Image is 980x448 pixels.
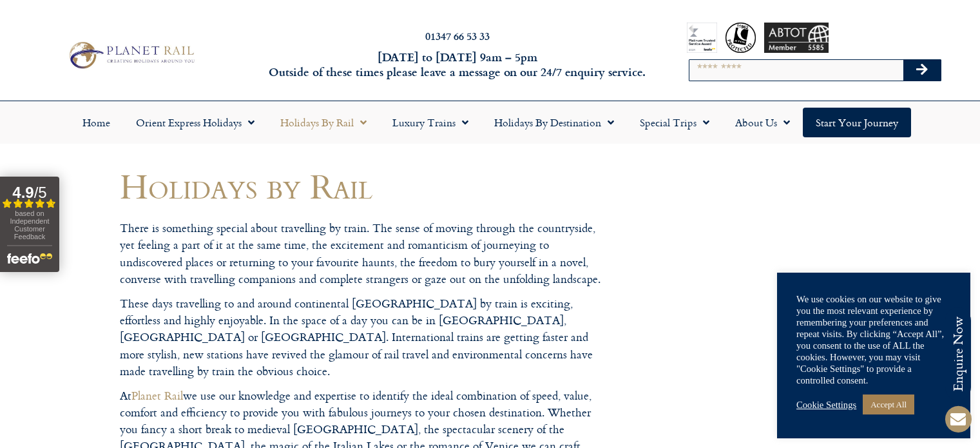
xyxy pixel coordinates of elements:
nav: Menu [6,108,974,137]
a: Orient Express Holidays [123,108,267,137]
a: Holidays by Rail [267,108,380,137]
a: Start your Journey [803,108,911,137]
a: Special Trips [627,108,722,137]
a: Holidays by Destination [481,108,627,137]
a: Cookie Settings [796,399,856,411]
button: Search [903,60,941,81]
h6: [DATE] to [DATE] 9am – 5pm Outside of these times please leave a message on our 24/7 enquiry serv... [265,50,650,80]
div: We use cookies on our website to give you the most relevant experience by remembering your prefer... [796,293,951,386]
a: Luxury Trains [380,108,481,137]
a: 01347 66 53 33 [425,28,490,43]
a: Home [70,108,123,137]
a: Accept All [863,394,914,414]
a: About Us [722,108,803,137]
img: Planet Rail Train Holidays Logo [64,39,198,72]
